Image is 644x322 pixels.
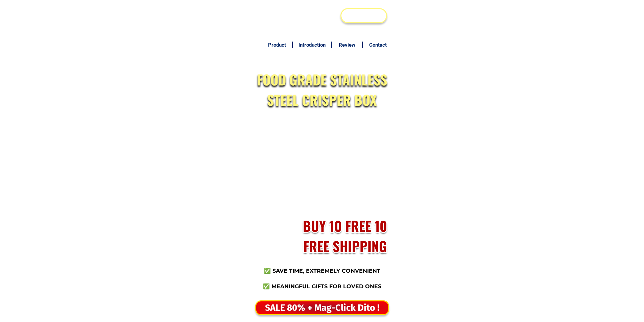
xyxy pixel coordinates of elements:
h6: Product [265,41,288,49]
h6: Review [336,41,359,49]
div: SALE 80% + Mag-Click Dito ! [251,300,393,315]
h2: BUY 10 FREE 10 FREE SHIPPING [296,216,394,256]
h3: ✅ Meaningful gifts for loved ones [260,282,385,291]
h3: JAPAN TECHNOLOGY ジャパンテクノロジー [258,3,342,28]
h3: ✅ Save time, Extremely convenient [260,267,385,275]
h6: Introduction [296,41,328,49]
div: BUY NOW [341,10,386,21]
h6: Contact [366,41,389,49]
h2: FOOD GRADE STAINLESS STEEL CRISPER BOX [253,69,391,110]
